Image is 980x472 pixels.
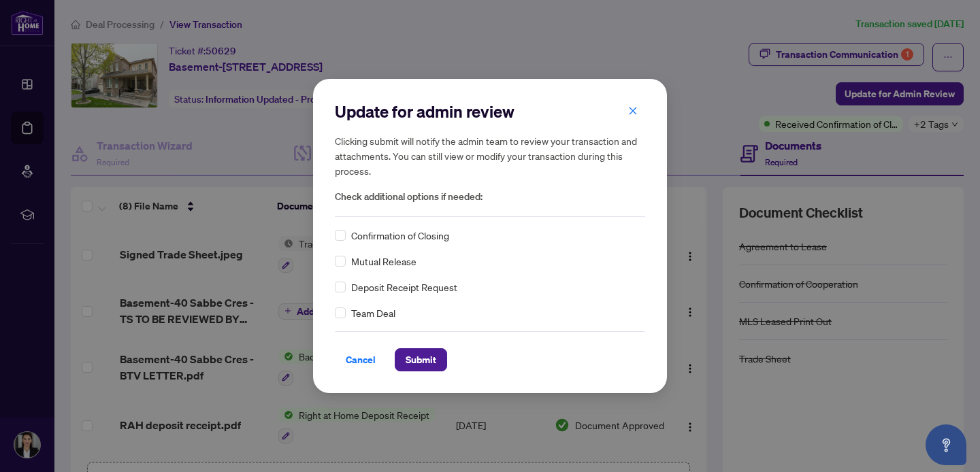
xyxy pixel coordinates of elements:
[395,348,447,371] button: Submit
[351,305,395,320] span: Team Deal
[406,349,436,371] span: Submit
[628,106,638,116] span: close
[335,101,645,122] h2: Update for admin review
[335,189,645,205] span: Check additional options if needed:
[351,228,449,243] span: Confirmation of Closing
[335,133,645,178] h5: Clicking submit will notify the admin team to review your transaction and attachments. You can st...
[335,348,387,371] button: Cancel
[346,349,376,371] span: Cancel
[351,280,457,294] span: Deposit Receipt Request
[351,254,416,269] span: Mutual Release
[926,424,966,465] button: Open asap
